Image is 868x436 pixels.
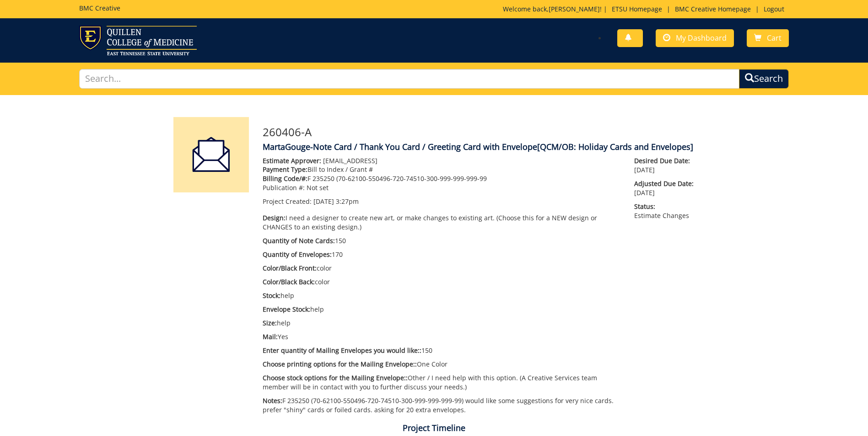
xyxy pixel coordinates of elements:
span: Design: [263,213,286,222]
img: ETSU logo [79,26,197,55]
p: color [263,264,621,273]
span: Enter quantity of Mailing Envelopes you would like:: [263,346,421,355]
span: Mail: [263,332,278,341]
p: F 235250 (70-62100-550496-720-74510-300-999-999-999-99 [263,174,621,183]
span: Desired Due Date: [634,156,695,165]
p: [DATE] [634,179,695,197]
p: 170 [263,250,621,259]
span: Stock: [263,291,280,300]
span: Choose printing options for the Mailing Envelope:: [263,360,417,368]
span: Publication #: [263,183,305,192]
a: BMC Creative Homepage [670,5,755,13]
p: help [263,291,621,300]
span: Size: [263,319,277,327]
h4: Project Timeline [167,424,702,433]
span: Notes: [263,396,282,405]
p: 150 [263,346,621,355]
h4: MartaGouge-Note Card / Thank You Card / Greeting Card with Envelope [263,143,695,152]
span: [QCM/OB: Holiday Cards and Envelopes] [537,141,693,152]
a: [PERSON_NAME] [549,5,600,13]
a: ETSU Homepage [607,5,667,13]
span: Not set [307,183,329,192]
input: Search... [79,69,739,89]
span: Color/Black Front: [263,264,317,272]
span: Estimate Approver: [263,156,321,165]
p: [EMAIL_ADDRESS] [263,156,621,165]
p: I need a designer to create new art, or make changes to existing art. (Choose this for a NEW desi... [263,213,621,232]
a: Logout [759,5,789,13]
p: Bill to Index / Grant # [263,165,621,174]
p: One Color [263,360,621,369]
span: Quantity of Envelopes: [263,250,332,259]
a: Cart [747,29,789,47]
span: Cart [767,33,782,43]
span: Quantity of Note Cards: [263,236,335,245]
span: My Dashboard [676,33,727,43]
span: Choose stock options for the Mailing Envelope:: [263,373,408,382]
p: Welcome back, ! | | | [503,5,789,14]
p: help [263,305,621,314]
span: Status: [634,202,695,211]
span: [DATE] 3:27pm [313,197,359,206]
h5: BMC Creative [79,5,120,11]
span: Adjusted Due Date: [634,179,695,188]
img: Product featured image [173,117,249,192]
p: Estimate Changes [634,202,695,220]
p: help [263,319,621,328]
p: 150 [263,236,621,245]
p: F 235250 (70-62100-550496-720-74510-300-999-999-999-99) would like some suggestions for very nice... [263,396,621,415]
p: [DATE] [634,156,695,175]
span: Payment Type: [263,165,307,174]
a: My Dashboard [656,29,734,47]
p: Other / I need help with this option. (A Creative Services team member will be in contact with yo... [263,373,621,392]
span: Envelope Stock: [263,305,310,314]
button: Search [739,69,789,89]
span: Project Created: [263,197,312,206]
span: Color/Black Back: [263,277,315,286]
p: color [263,277,621,287]
p: Yes [263,332,621,341]
h3: 260406-A [263,126,695,138]
span: Billing Code/#: [263,174,307,183]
